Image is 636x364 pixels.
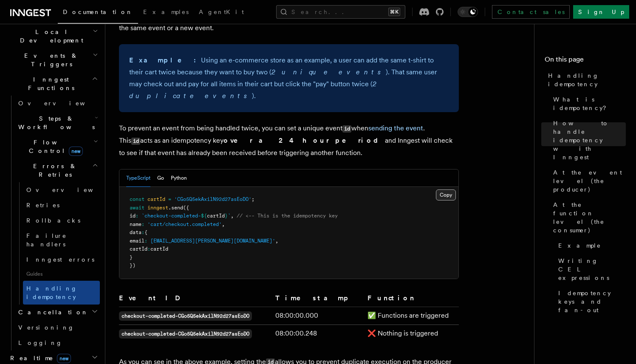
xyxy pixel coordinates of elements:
a: At the function level (the consumer) [550,197,626,238]
em: 2 unique events [271,68,386,76]
span: At the event level (the producer) [553,168,626,194]
a: Overview [23,182,100,198]
span: Flow Control [15,138,93,155]
div: Inngest Functions [7,96,100,350]
span: Failure handlers [26,232,67,248]
a: What is idempotency? [550,92,626,116]
span: { [144,229,147,235]
span: new [69,147,83,156]
a: Writing CEL expressions [555,253,626,285]
span: // <-- This is the idempotency key [237,213,338,219]
span: [EMAIL_ADDRESS][PERSON_NAME][DOMAIN_NAME]' [150,238,275,244]
span: Retries [26,202,59,209]
span: email [130,238,144,244]
span: Versioning [18,324,74,331]
span: }) [130,262,136,268]
a: Handling idempotency [545,68,626,92]
button: Search...⌘K [276,5,405,19]
a: Overview [15,96,100,111]
strong: over a 24 hour period [223,136,385,144]
button: Cancellation [15,305,100,320]
strong: Example: [129,56,201,64]
a: Examples [138,3,194,23]
a: Handling idempotency [23,281,100,305]
span: What is idempotency? [553,95,626,112]
button: TypeScript [126,169,150,187]
span: Steps & Workflows [15,114,95,131]
span: `checkout-completed- [141,213,201,219]
span: Overview [26,186,114,193]
span: Local Development [7,28,93,45]
span: } [225,213,228,219]
th: Function [364,293,459,307]
td: 08:00:00.000 [272,307,364,324]
a: Sign Up [573,5,629,19]
a: Rollbacks [23,213,100,228]
span: ${ [201,213,207,219]
code: checkout-completed-CGo5Q5ekAxilN92d27asEoDO [119,311,252,321]
span: , [231,213,234,219]
button: Toggle dark mode [458,7,478,17]
button: Python [171,169,187,187]
span: data [130,229,141,235]
a: Failure handlers [23,228,100,252]
span: Cancellation [15,308,88,316]
span: Example [558,241,601,250]
span: Examples [143,8,189,15]
span: : [141,221,144,227]
span: : [144,238,147,244]
button: Copy [436,189,456,200]
span: name [130,221,141,227]
span: Events & Triggers [7,51,93,68]
span: Realtime [7,354,71,362]
span: const [130,196,144,202]
span: cartId [150,246,168,252]
span: inngest [147,205,168,211]
a: Versioning [15,320,100,335]
span: AgentKit [199,8,244,15]
a: At the event level (the producer) [550,165,626,197]
button: Steps & Workflows [15,111,100,135]
span: Inngest Functions [7,75,92,92]
a: AgentKit [194,3,249,23]
p: Using an e-commerce store as an example, a user can add the same t-shirt to their cart twice beca... [129,54,449,102]
span: Writing CEL expressions [558,257,626,282]
a: Retries [23,198,100,213]
span: new [57,354,71,363]
span: , [222,221,225,227]
span: Handling idempotency [548,71,626,88]
a: sending the event [368,124,423,132]
button: Flow Controlnew [15,135,100,158]
span: At the function level (the consumer) [553,200,626,234]
h4: On this page [545,54,626,68]
span: ` [228,213,231,219]
a: Idempotency keys and fan-out [555,285,626,318]
span: cartId [207,213,225,219]
code: id [342,125,351,133]
div: Errors & Retries [15,182,100,305]
a: Documentation [58,3,138,24]
a: Inngest errors [23,252,100,267]
button: Go [157,169,164,187]
th: Event ID [119,293,272,307]
span: await [130,205,144,211]
th: Timestamp [272,293,364,307]
span: ; [252,196,254,202]
a: Logging [15,335,100,350]
button: Errors & Retries [15,158,100,182]
a: Contact sales [492,5,570,19]
button: Events & Triggers [7,48,100,72]
span: Handling idempotency [26,285,77,300]
span: cartId [130,246,147,252]
span: : [141,229,144,235]
kbd: ⌘K [388,8,400,16]
span: , [275,238,278,244]
p: To prevent an event from being handled twice, you can set a unique event when . This acts as an i... [119,122,459,159]
code: checkout-completed-CGo5Q5ekAxilN92d27asEoDO [119,329,252,339]
td: 08:00:00.248 [272,324,364,342]
button: Local Development [7,24,100,48]
span: Rollbacks [26,217,80,224]
span: How to handle idempotency with Inngest [553,119,626,161]
td: ❌ Nothing is triggered [364,324,459,342]
button: Inngest Functions [7,72,100,96]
